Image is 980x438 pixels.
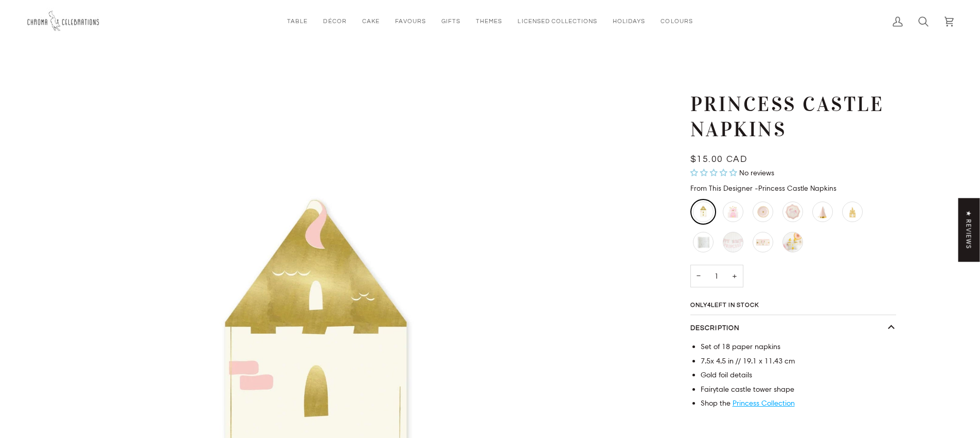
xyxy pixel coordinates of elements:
[701,370,896,381] li: Gold foil details
[810,199,835,225] li: Princess Party Hats
[701,356,896,367] li: 7.5x 4.5 in // 19.1 x 11.43 cm
[720,199,746,225] li: Pink Princess Castle Napkins
[690,265,707,288] button: Decrease quantity
[780,199,806,225] li: Pink Unicorn Princess Plates
[755,184,758,193] span: -
[701,398,730,408] span: Shop the
[395,17,426,26] span: Favours
[476,17,502,26] span: Themes
[323,17,346,26] span: Décor
[690,265,743,288] input: Quantity
[750,229,776,255] li: Princess Castle Banner
[690,229,716,255] li: Princess Colour In Table Runner
[780,229,806,255] li: Princess Castle Balloons
[707,302,711,308] span: 4
[287,17,308,26] span: Table
[690,92,888,142] h1: Princess Castle Napkins
[26,8,103,35] img: Chroma Celebrations
[690,184,753,193] span: From This Designer
[701,384,896,395] li: Fairytale castle tower shape
[701,341,896,353] li: Set of 18 paper napkins
[733,398,795,408] a: Princess Collection
[739,168,774,177] span: No reviews
[690,155,747,164] span: $15.00 CAD
[690,315,896,342] button: Description
[362,17,380,26] span: Cake
[720,229,746,255] li: Happy Birthday Princess Banner
[840,199,865,225] li: Gold Glitter Castle Favour Boxes
[726,265,743,288] button: Increase quantity
[661,17,692,26] span: Colours
[750,199,776,225] li: Pink Princess Crown Plates - Small
[518,17,597,26] span: Licensed Collections
[690,199,716,225] li: Princess Castle Napkins
[441,17,460,26] span: Gifts
[958,198,980,262] div: Click to open Judge.me floating reviews tab
[755,184,836,193] span: Princess Castle Napkins
[613,17,645,26] span: Holidays
[690,302,764,308] span: Only left in stock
